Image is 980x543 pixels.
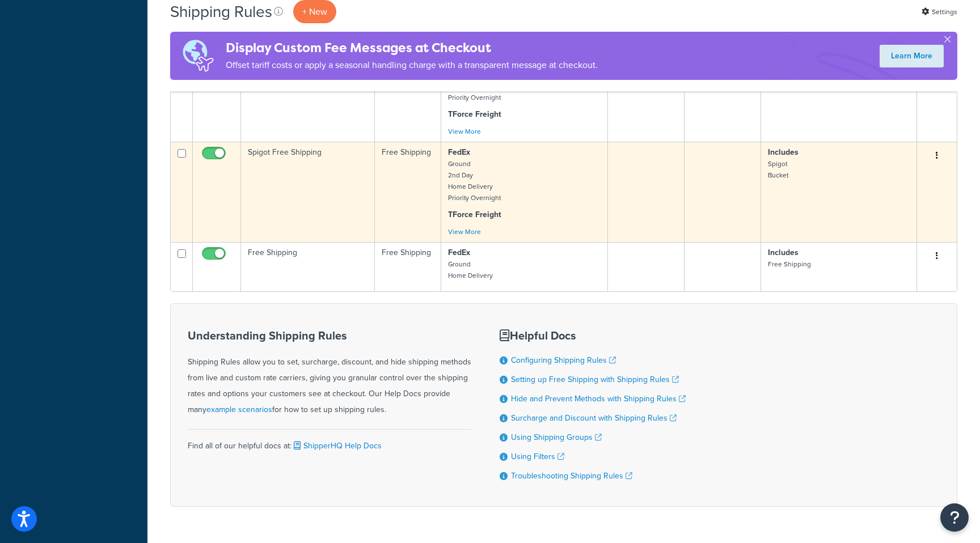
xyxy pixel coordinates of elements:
[511,374,679,385] a: Setting up Free Shipping with Shipping Rules
[170,32,226,80] img: duties-banner-06bc72dcb5fe05cb3f9472aba00be2ae8eb53ab6f0d8bb03d382ba314ac3c341.png
[500,329,686,342] h3: Helpful Docs
[188,329,471,418] div: Shipping Rules allow you to set, surcharge, discount, and hide shipping methods from live and cus...
[511,451,564,463] a: Using Filters
[922,4,957,20] a: Settings
[448,259,493,281] small: Ground Home Delivery
[940,503,969,532] button: Open Resource Center
[768,159,788,180] small: Spigot Bucket
[241,142,375,242] td: Spigot Free Shipping
[511,354,616,366] a: Configuring Shipping Rules
[206,404,272,415] a: example scenarios
[511,393,686,405] a: Hide and Prevent Methods with Shipping Rules
[241,242,375,291] td: Free Shipping
[226,57,598,73] p: Offset tariff costs or apply a seasonal handling charge with a transparent message at checkout.
[226,39,598,57] h4: Display Custom Fee Messages at Checkout
[448,126,481,137] a: View More
[448,159,501,203] small: Ground 2nd Day Home Delivery Priority Overnight
[448,146,470,158] strong: FedEx
[880,45,944,67] a: Learn More
[511,470,632,482] a: Troubleshooting Shipping Rules
[292,440,382,452] a: ShipperHQ Help Docs
[448,209,501,220] strong: TForce Freight
[768,247,799,258] strong: Includes
[768,259,811,269] small: Free Shipping
[375,142,441,242] td: Free Shipping
[448,227,481,237] a: View More
[511,412,677,424] a: Surcharge and Discount with Shipping Rules
[511,431,602,443] a: Using Shipping Groups
[448,247,470,258] strong: FedEx
[170,1,272,23] h1: Shipping Rules
[448,108,501,120] strong: TForce Freight
[768,146,799,158] strong: Includes
[188,429,471,454] div: Find all of our helpful docs at:
[188,329,471,342] h3: Understanding Shipping Rules
[375,242,441,291] td: Free Shipping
